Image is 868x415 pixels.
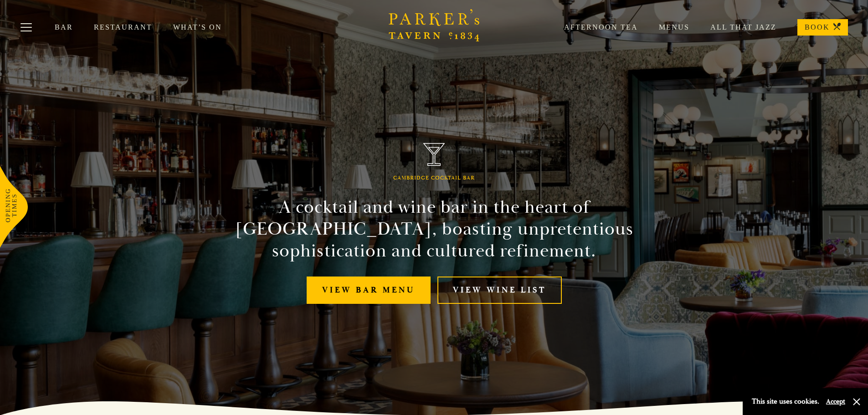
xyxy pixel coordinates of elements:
h2: A cocktail and wine bar in the heart of [GEOGRAPHIC_DATA], boasting unpretentious sophistication ... [226,196,642,262]
h1: Cambridge Cocktail Bar [393,175,475,181]
p: This site uses cookies. [752,395,819,408]
button: Close and accept [852,397,861,406]
a: View bar menu [307,277,431,304]
button: Accept [826,397,845,406]
a: View Wine List [437,277,562,304]
img: Parker's Tavern Brasserie Cambridge [423,143,445,166]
